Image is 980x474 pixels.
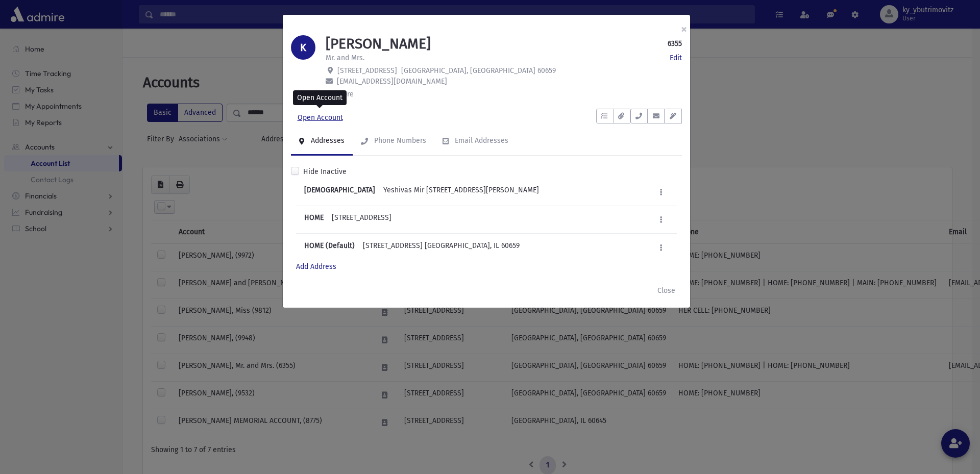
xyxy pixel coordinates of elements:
[337,66,397,75] span: [STREET_ADDRESS]
[337,77,447,86] span: [EMAIL_ADDRESS][DOMAIN_NAME]
[651,281,682,300] button: Close
[326,35,431,53] h1: [PERSON_NAME]
[309,136,345,145] div: Addresses
[326,53,364,63] p: Mr. and Mrs.
[293,90,347,105] div: Open Account
[291,127,353,156] a: Addresses
[453,136,508,145] div: Email Addresses
[304,212,324,227] b: HOME
[401,66,556,75] span: [GEOGRAPHIC_DATA], [GEOGRAPHIC_DATA] 60659
[332,212,391,227] div: [STREET_ADDRESS]
[372,136,426,145] div: Phone Numbers
[353,127,434,156] a: Phone Numbers
[673,15,695,43] button: ×
[304,240,355,255] b: HOME (Default)
[434,127,517,156] a: Email Addresses
[296,262,336,271] a: Add Address
[363,240,520,255] div: [STREET_ADDRESS] [GEOGRAPHIC_DATA], IL 60659
[383,185,539,199] div: Yeshivas Mir [STREET_ADDRESS][PERSON_NAME]
[668,38,682,49] strong: 6355
[291,109,350,127] a: Open Account
[291,35,315,60] div: K
[303,166,347,177] label: Hide Inactive
[670,53,682,63] a: Edit
[304,185,375,199] b: [DEMOGRAPHIC_DATA]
